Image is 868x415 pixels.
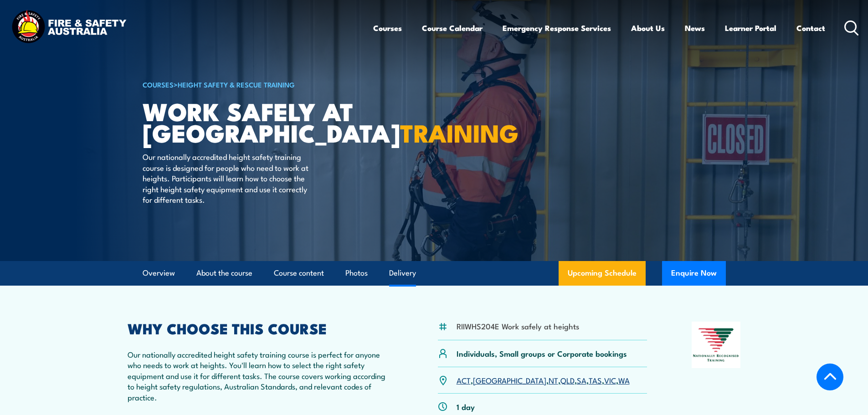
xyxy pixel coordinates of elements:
[549,374,558,385] a: NT
[143,79,174,89] a: COURSES
[400,113,519,151] strong: TRAINING
[143,261,175,285] a: Overview
[631,16,665,40] a: About Us
[473,374,546,385] a: [GEOGRAPHIC_DATA]
[796,16,825,40] a: Contact
[692,322,741,368] img: Nationally Recognised Training logo.
[559,261,646,286] a: Upcoming Schedule
[422,16,483,40] a: Course Calendar
[589,374,602,385] a: TAS
[196,261,252,285] a: About the course
[457,321,579,331] li: RIIWHS204E Work safely at heights
[503,16,611,40] a: Emergency Response Services
[178,79,295,89] a: Height Safety & Rescue Training
[604,374,616,385] a: VIC
[457,374,471,385] a: ACT
[143,79,368,90] h6: >
[274,261,324,285] a: Course content
[457,401,475,412] p: 1 day
[128,349,394,402] p: Our nationally accredited height safety training course is perfect for anyone who needs to work a...
[389,261,416,285] a: Delivery
[143,151,309,205] p: Our nationally accredited height safety training course is designed for people who need to work a...
[373,16,402,40] a: Courses
[457,375,630,385] p: , , , , , , ,
[618,374,630,385] a: WA
[685,16,705,40] a: News
[457,348,627,359] p: Individuals, Small groups or Corporate bookings
[143,100,368,143] h1: Work Safely at [GEOGRAPHIC_DATA]
[560,374,575,385] a: QLD
[128,322,394,334] h2: WHY CHOOSE THIS COURSE
[725,16,776,40] a: Learner Portal
[577,374,586,385] a: SA
[345,261,368,285] a: Photos
[662,261,726,286] button: Enquire Now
